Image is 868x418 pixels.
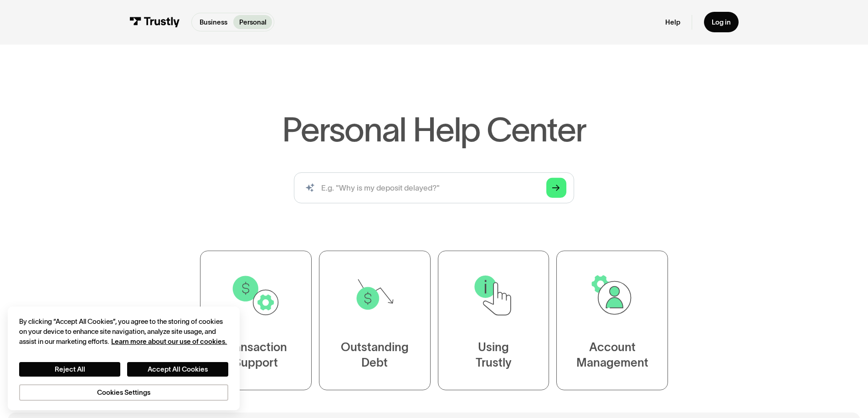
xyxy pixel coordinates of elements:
[556,251,668,390] a: AccountManagement
[341,340,409,371] div: Outstanding Debt
[438,251,550,390] a: UsingTrustly
[665,18,680,26] a: Help
[200,17,227,27] p: Business
[576,340,648,371] div: Account Management
[19,317,228,347] div: By clicking “Accept All Cookies”, you agree to the storing of cookies on your device to enhance s...
[111,337,227,345] a: More information about your privacy, opens in a new tab
[475,340,511,371] div: Using Trustly
[8,307,240,410] div: Cookie banner
[294,172,574,203] form: Search
[19,362,120,377] button: Reject All
[704,12,739,32] a: Log in
[19,384,228,401] button: Cookies Settings
[319,251,431,390] a: OutstandingDebt
[19,317,228,401] div: Privacy
[127,362,228,377] button: Accept All Cookies
[294,172,574,203] input: search
[233,15,272,29] a: Personal
[239,17,267,27] p: Personal
[225,340,287,371] div: Transaction Support
[282,113,586,146] h1: Personal Help Center
[200,251,312,390] a: TransactionSupport
[712,18,731,26] div: Log in
[129,17,180,27] img: Trustly Logo
[194,15,233,29] a: Business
